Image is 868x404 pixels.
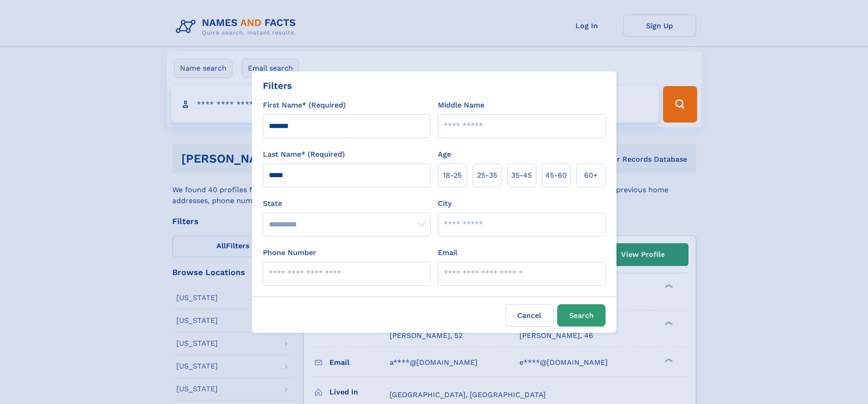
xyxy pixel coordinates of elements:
span: 18‑25 [443,170,462,181]
label: State [263,198,431,209]
label: Age [438,149,451,160]
label: City [438,198,452,209]
button: Search [557,304,606,327]
label: First Name* (Required) [263,100,346,111]
div: Filters [263,79,292,92]
span: 45‑60 [545,170,567,181]
label: Middle Name [438,100,484,111]
span: 60+ [584,170,598,181]
span: 25‑35 [477,170,497,181]
label: Email [438,247,457,258]
label: Cancel [505,304,554,327]
span: 35‑45 [511,170,532,181]
label: Last Name* (Required) [263,149,345,160]
label: Phone Number [263,247,316,258]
